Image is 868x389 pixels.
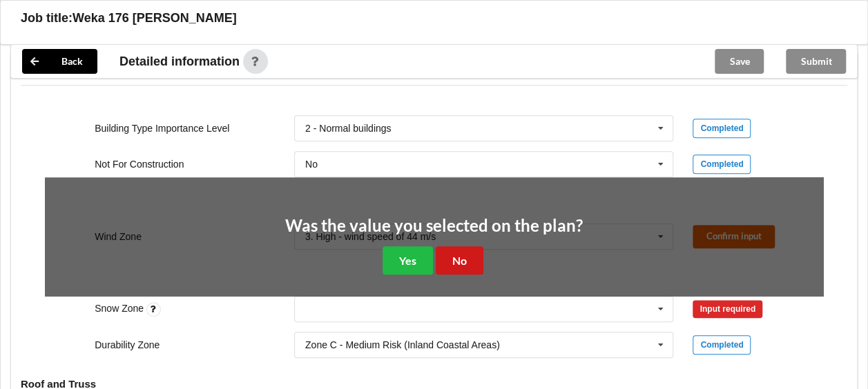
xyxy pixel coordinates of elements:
button: No [436,246,483,275]
button: Yes [383,246,433,275]
div: 2 - Normal buildings [305,123,392,133]
h2: Was the value you selected on the plan? [285,215,583,237]
div: Zone C - Medium Risk (Inland Coastal Areas) [305,340,500,350]
div: No [305,159,318,169]
h3: Job title: [21,10,73,26]
div: Completed [693,119,751,138]
button: Back [22,49,97,74]
label: Not For Construction [95,159,184,170]
label: Snow Zone [95,303,146,314]
div: Completed [693,335,751,355]
label: Durability Zone [95,339,160,350]
div: Input required [693,300,762,318]
div: Completed [693,154,751,174]
label: Building Type Importance Level [95,123,229,134]
span: Detailed information [119,55,240,68]
h3: Weka 176 [PERSON_NAME] [73,10,237,26]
